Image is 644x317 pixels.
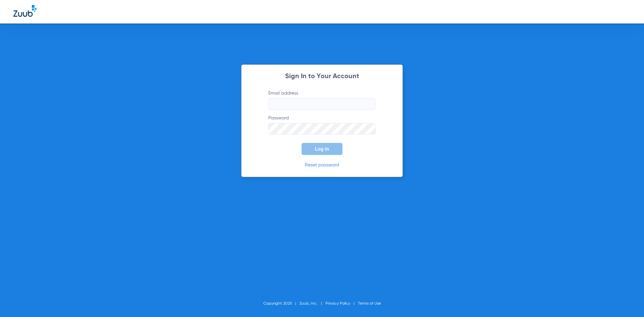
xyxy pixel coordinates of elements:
[268,98,376,110] input: Email address
[358,302,381,306] a: Terms of Use
[315,146,329,152] span: Log In
[13,5,37,17] img: Zuub Logo
[258,73,386,80] h2: Sign In to Your Account
[268,115,376,135] label: Password
[302,143,342,155] button: Log In
[305,163,339,167] a: Reset password
[325,302,350,306] a: Privacy Policy
[268,90,376,110] label: Email address
[300,300,325,307] li: Zuub, Inc.
[263,300,300,307] li: Copyright 2025
[268,123,376,135] input: Password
